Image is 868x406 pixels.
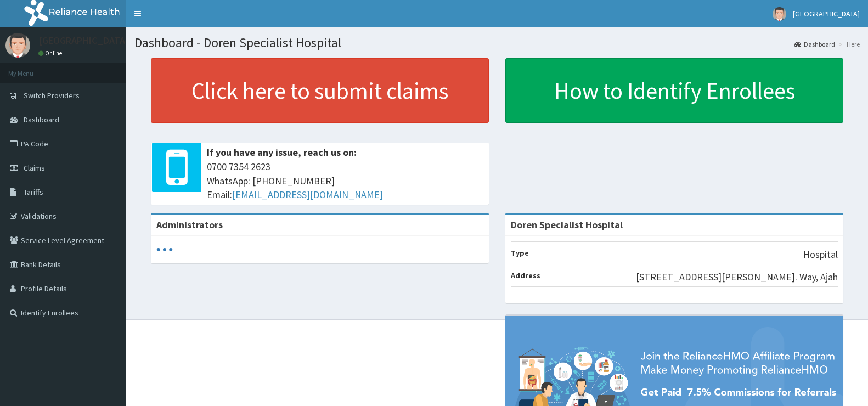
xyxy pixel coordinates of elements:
b: Address [511,270,540,280]
span: Dashboard [24,115,59,125]
span: Switch Providers [24,91,80,100]
span: [GEOGRAPHIC_DATA] [793,9,860,19]
p: [STREET_ADDRESS][PERSON_NAME]. Way, Ajah [636,270,838,284]
img: User Image [5,33,30,58]
img: User Image [773,7,786,21]
a: How to Identify Enrollees [505,58,843,123]
a: Click here to submit claims [151,58,489,123]
p: Hospital [803,247,838,262]
p: [GEOGRAPHIC_DATA] [38,36,129,46]
span: Claims [24,163,45,173]
b: Administrators [156,218,223,231]
span: Tariffs [24,187,43,197]
strong: Doren Specialist Hospital [511,218,623,231]
b: Type [511,248,529,258]
b: If you have any issue, reach us on: [207,146,357,159]
a: Online [38,49,65,57]
a: [EMAIL_ADDRESS][DOMAIN_NAME] [232,188,383,201]
li: Here [836,40,860,49]
h1: Dashboard - Doren Specialist Hospital [134,36,860,50]
svg: audio-loading [156,241,173,258]
a: Dashboard [794,40,835,49]
span: 0700 7354 2623 WhatsApp: [PHONE_NUMBER] Email: [207,160,483,202]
